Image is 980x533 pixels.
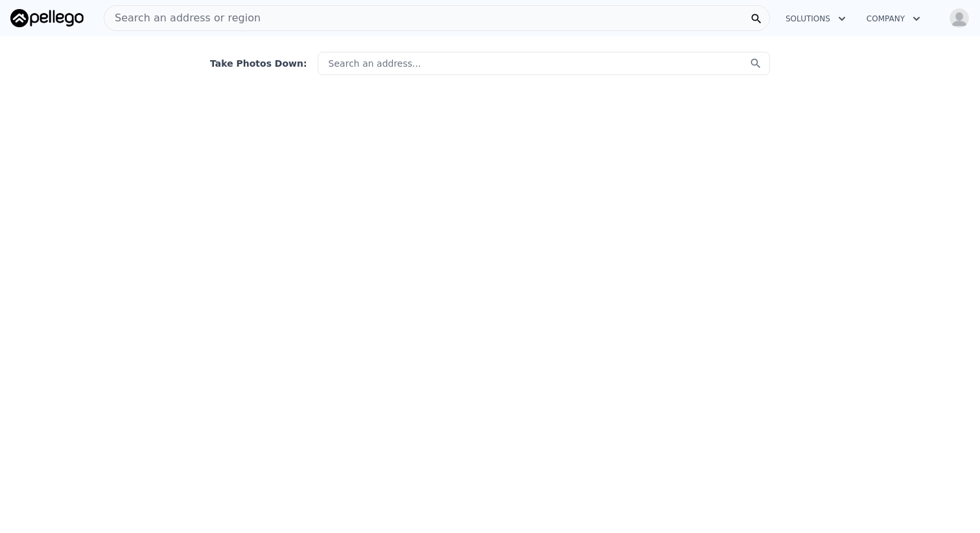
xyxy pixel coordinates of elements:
[318,52,770,75] input: Search an address...
[949,8,970,28] img: avatar
[10,9,84,27] img: Pellego
[856,7,931,30] button: Company
[75,85,905,523] iframe: Admin
[104,10,261,26] span: Search an address or region
[210,52,318,75] div: Take Photos Down:
[775,7,856,30] button: Solutions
